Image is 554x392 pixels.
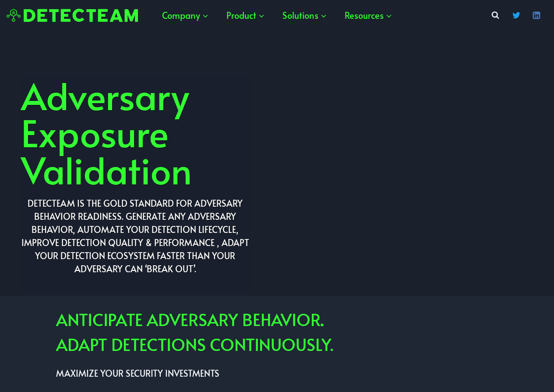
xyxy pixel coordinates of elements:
[153,2,218,28] a: Company
[21,76,250,188] h1: Adversary Exposure Validation
[21,197,250,275] h2: Detecteam IS THE GOLD STANDARD FOR ADVERSARY BEHAVIOR READINESS. GENERATE ANY Adversary BEHAVIOR,...
[336,2,401,28] a: Resources
[282,7,327,23] span: Solutions
[274,2,336,28] a: Solutions
[162,7,209,23] span: Company
[321,308,324,331] strong: .
[487,7,503,23] button: View Search Form
[508,7,525,24] a: Twitter
[345,7,392,23] span: Resources
[218,2,274,28] a: Product
[7,9,138,22] img: Detecteam
[56,365,554,381] p: MAXIMIZE YOUR SECURITY INVESTMENTS
[153,2,401,28] nav: Primary
[226,7,265,23] span: Product
[56,307,554,357] h2: ANTICIPATE ADVERSARY BEHAVIOR ADAPT DETECTIONS CONTINUOUSLY.
[528,7,545,24] a: Linkedin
